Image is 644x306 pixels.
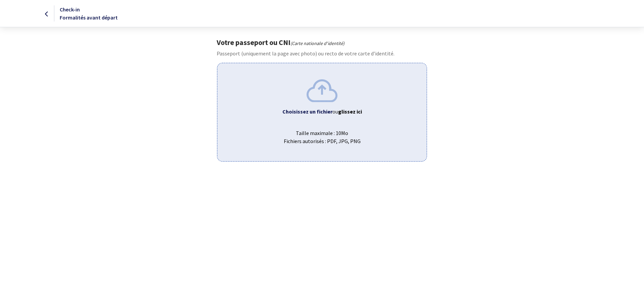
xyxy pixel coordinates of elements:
span: Taille maximale : 10Mo Fichiers autorisés : PDF, JPG, PNG [223,124,421,145]
span: ou [332,108,362,115]
h1: Votre passeport ou CNI [217,38,427,47]
i: (Carte nationale d'identité) [290,40,344,46]
b: Choisissez un fichier [282,108,332,115]
p: Passeport (uniquement la page avec photo) ou recto de votre carte d’identité. [217,49,427,57]
b: glissez ici [338,108,362,115]
img: upload.png [307,79,337,102]
span: Check-in Formalités avant départ [60,6,118,21]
